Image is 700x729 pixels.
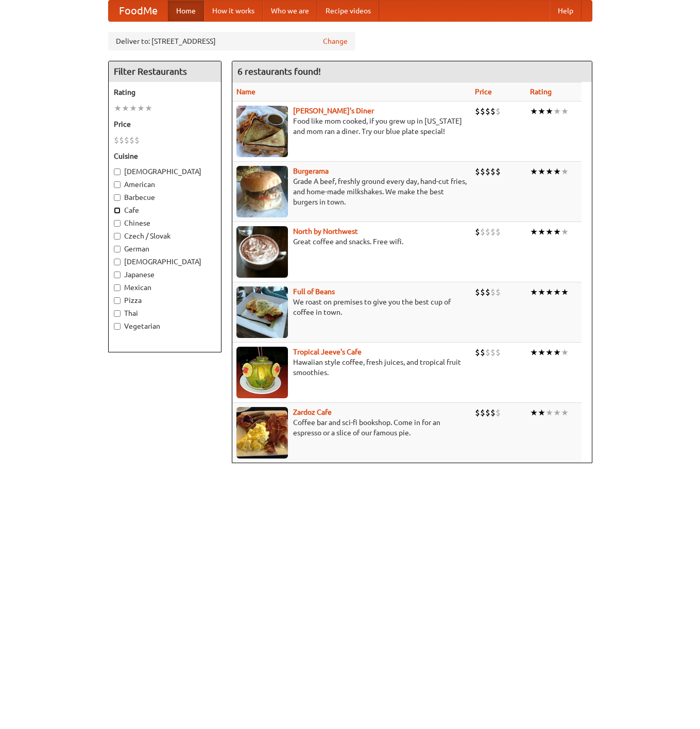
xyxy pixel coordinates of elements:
[561,347,569,358] li: ★
[114,259,121,265] input: [DEMOGRAPHIC_DATA]
[490,166,496,177] li: $
[237,66,321,76] ng-pluralize: 6 restaurants found!
[293,287,335,296] b: Full of Beans
[293,167,329,175] a: Burgerama
[114,87,216,97] h5: Rating
[114,151,216,161] h5: Cuisine
[109,61,221,82] h4: Filter Restaurants
[114,257,216,267] label: [DEMOGRAPHIC_DATA]
[293,107,374,115] a: [PERSON_NAME]'s Diner
[490,226,496,238] li: $
[293,227,358,235] a: North by Northwest
[114,220,121,227] input: Chinese
[545,407,553,418] li: ★
[204,1,263,21] a: How it works
[475,407,480,418] li: $
[114,194,121,201] input: Barbecue
[480,106,485,117] li: $
[485,106,490,117] li: $
[236,236,467,247] p: Great coffee and snacks. Free wifi.
[545,286,553,298] li: ★
[561,106,569,117] li: ★
[538,106,545,117] li: ★
[553,347,561,358] li: ★
[236,166,288,217] img: burgerama.jpg
[485,286,490,298] li: $
[538,407,545,418] li: ★
[114,295,216,306] label: Pizza
[496,286,501,298] li: $
[236,116,467,137] p: Food like mom cooked, if you grew up in [US_STATE] and mom ran a diner. Try our blue plate special!
[108,32,355,50] div: Deliver to: [STREET_ADDRESS]
[538,286,545,298] li: ★
[475,226,480,238] li: $
[530,347,538,358] li: ★
[114,168,121,175] input: [DEMOGRAPHIC_DATA]
[490,106,496,117] li: $
[561,286,569,298] li: ★
[485,166,490,177] li: $
[530,407,538,418] li: ★
[236,407,288,459] img: zardoz.jpg
[530,286,538,298] li: ★
[129,134,134,146] li: $
[114,244,216,254] label: German
[553,166,561,177] li: ★
[114,310,121,317] input: Thai
[114,179,216,190] label: American
[480,226,485,238] li: $
[114,272,121,278] input: Japanese
[122,103,129,114] li: ★
[490,286,496,298] li: $
[538,347,545,358] li: ★
[109,1,168,21] a: FoodMe
[293,348,362,356] a: Tropical Jeeve's Cafe
[550,1,582,21] a: Help
[553,407,561,418] li: ★
[114,231,216,241] label: Czech / Slovak
[485,347,490,358] li: $
[545,347,553,358] li: ★
[561,407,569,418] li: ★
[480,347,485,358] li: $
[114,282,216,293] label: Mexican
[496,347,501,358] li: $
[545,226,553,238] li: ★
[553,106,561,117] li: ★
[263,1,317,21] a: Who we are
[485,407,490,418] li: $
[530,226,538,238] li: ★
[236,226,288,278] img: north.jpg
[561,226,569,238] li: ★
[545,166,553,177] li: ★
[134,134,140,146] li: $
[530,88,552,96] a: Rating
[496,407,501,418] li: $
[114,323,121,330] input: Vegetarian
[236,286,288,338] img: beans.jpg
[129,103,137,114] li: ★
[553,226,561,238] li: ★
[480,166,485,177] li: $
[114,233,121,240] input: Czech / Slovak
[114,181,121,188] input: American
[323,36,348,46] a: Change
[119,134,124,146] li: $
[114,205,216,215] label: Cafe
[114,284,121,291] input: Mexican
[293,408,332,416] a: Zardoz Cafe
[114,321,216,331] label: Vegetarian
[114,246,121,252] input: German
[530,166,538,177] li: ★
[475,286,480,298] li: $
[553,286,561,298] li: ★
[538,166,545,177] li: ★
[530,106,538,117] li: ★
[545,106,553,117] li: ★
[236,417,467,438] p: Coffee bar and sci-fi bookshop. Come in for an espresso or a slice of our famous pie.
[475,166,480,177] li: $
[538,226,545,238] li: ★
[475,106,480,117] li: $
